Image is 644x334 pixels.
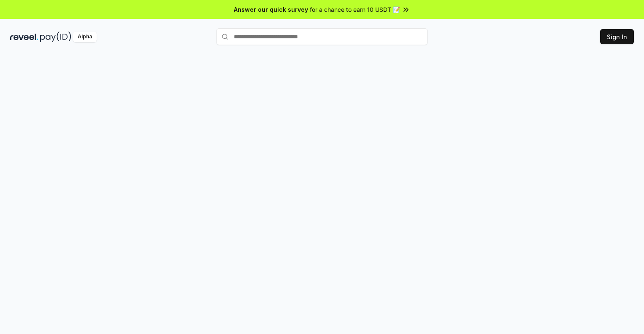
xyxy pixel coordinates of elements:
[310,5,400,14] span: for a chance to earn 10 USDT 📝
[40,32,71,42] img: pay_id
[600,29,634,44] button: Sign In
[234,5,308,14] span: Answer our quick survey
[73,32,97,42] div: Alpha
[10,32,38,42] img: reveel_dark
